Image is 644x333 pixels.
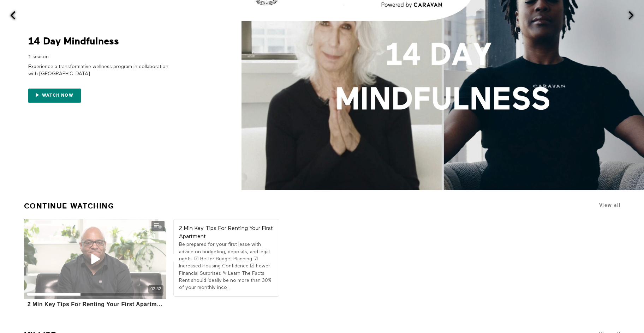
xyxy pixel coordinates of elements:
[150,286,161,292] div: 02:32
[179,226,273,240] strong: 2 Min Key Tips For Renting Your First Apartment
[151,221,165,231] button: Add to my list
[599,202,621,208] a: View all
[28,301,163,308] div: 2 Min Key Tips For Renting Your First Apartment
[24,219,166,309] a: 2 Min Key Tips For Renting Your First Apartment02:322 Min Key Tips For Renting Your First Apartment
[24,199,114,213] a: Continue Watching
[179,241,274,291] div: Be prepared for your first lease with advice on budgeting, deposits, and legal rights. ☑ Better B...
